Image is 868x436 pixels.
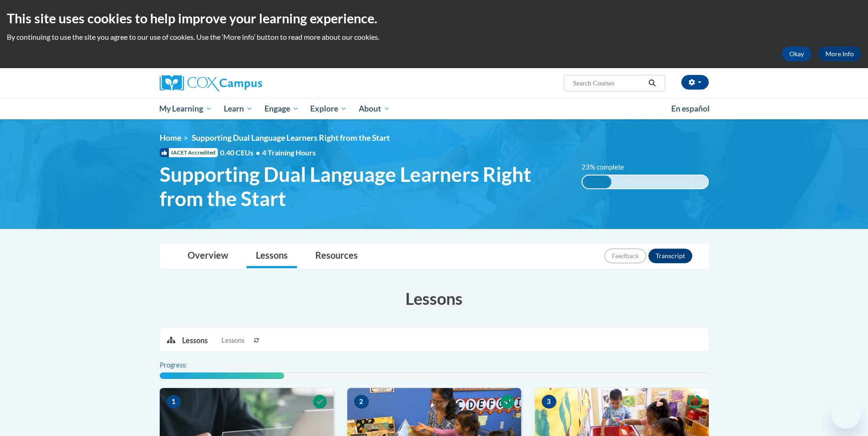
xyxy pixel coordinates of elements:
span: IACET Accredited [160,148,218,157]
span: Engage [264,103,299,114]
span: Supporting Dual Language Learners Right from the Start [160,162,568,211]
span: 2 [354,395,369,409]
a: Engage [259,98,305,119]
a: More Info [818,47,861,61]
a: Lessons [247,244,297,268]
span: My Learning [159,103,212,114]
span: Learn [224,103,253,114]
span: About [359,103,390,114]
a: Learn [218,98,259,119]
a: Cox Campus [160,75,334,91]
span: 0.40 CEUs [220,148,262,158]
span: 3 [542,395,556,409]
p: By continuing to use the site you agree to our use of cookies. Use the ‘More info’ button to read... [7,32,861,42]
span: Explore [310,103,347,114]
span: 1 [167,395,181,409]
a: Explore [304,98,353,119]
span: • [256,148,260,157]
span: 4 Training Hours [262,148,316,157]
a: About [353,98,396,119]
span: Supporting Dual Language Learners Right from the Start [192,133,390,143]
a: Home [160,133,181,143]
button: Transcript [648,249,692,263]
a: My Learning [154,98,218,119]
label: Progress: [160,360,212,370]
span: Lessons [221,335,244,346]
button: Search [645,78,659,89]
button: Account Settings [681,75,709,90]
h3: Lessons [160,287,709,310]
span: En español [671,104,710,113]
img: Cox Campus [160,75,262,91]
a: En español [665,99,716,118]
h2: This site uses cookies to help improve your learning experience. [7,9,861,27]
input: Search Courses [572,78,645,89]
a: Overview [178,244,237,268]
div: 23% complete [582,175,611,188]
label: 23% complete [582,162,634,172]
a: Resources [306,244,367,268]
button: Feedback [604,249,646,263]
button: Okay [782,47,811,61]
p: Lessons [182,335,208,346]
iframe: Button to launch messaging window [831,399,861,429]
div: Main menu [146,98,722,119]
